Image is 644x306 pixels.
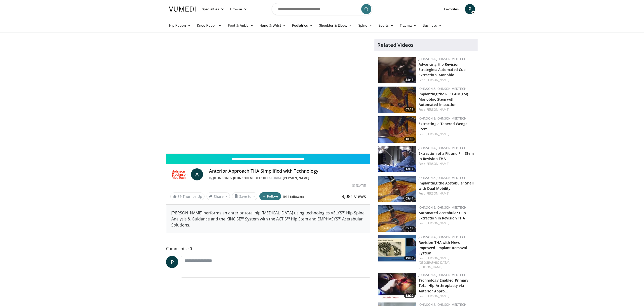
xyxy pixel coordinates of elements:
[283,176,309,180] a: [PERSON_NAME]
[378,273,416,299] img: ca0d5772-d6f0-440f-9d9c-544dbf2110f6.150x105_q85_crop-smart_upscale.jpg
[378,176,416,202] img: 9c1ab193-c641-4637-bd4d-10334871fca9.150x105_q85_crop-smart_upscale.jpg
[166,39,370,154] video-js: Video Player
[419,221,474,225] div: Feat.
[404,256,415,260] span: 19:38
[378,146,416,172] img: 82aed312-2a25-4631-ae62-904ce62d2708.150x105_q85_crop-smart_upscale.jpg
[199,4,227,14] a: Specialties
[404,137,415,141] span: 10:03
[419,62,466,77] a: Advancing Hip Revision Strategies: Automated Cup Extraction, Monoblo…
[419,240,467,255] a: Revision THA with New, Improved, Implant Removal System
[419,294,474,298] div: Feat.
[378,57,416,83] a: 38:47
[420,20,445,30] a: Business
[419,210,466,220] a: Automated Acetabular Cup Extraction in Revision THA
[404,196,415,201] span: 05:44
[170,193,205,200] a: 39 Thumbs Up
[419,121,468,131] a: Extracting a Tapered Wedge Stem
[378,146,416,172] a: 12:17
[178,194,182,199] span: 39
[170,168,189,180] img: Johnson & Johnson MedTech
[404,107,415,112] span: 07:19
[419,191,474,196] div: Feat.
[419,265,442,269] a: [PERSON_NAME]
[207,192,230,200] button: Share
[419,116,466,121] a: Johnson & Johnson MedTech
[425,107,449,112] a: [PERSON_NAME]
[289,20,316,30] a: Pediatrics
[378,273,416,299] a: 12:20
[425,132,449,136] a: [PERSON_NAME]
[166,245,370,252] span: Comments 0
[342,193,366,199] span: 3,081 views
[419,176,466,180] a: Johnson & Johnson MedTech
[209,176,366,180] div: By FEATURING
[404,293,415,298] span: 12:20
[213,176,265,180] a: Johnson & Johnson MedTech
[316,20,355,30] a: Shoulder & Elbow
[378,176,416,202] a: 05:44
[378,57,416,83] img: 9f1a5b5d-2ba5-4c40-8e0c-30b4b8951080.150x105_q85_crop-smart_upscale.jpg
[272,3,372,15] input: Search topics, interventions
[419,278,469,293] a: Technology Enabled Primary Total Hip Arthroplasty via Anterior Appro…
[465,4,475,14] a: P
[191,168,203,180] a: A
[194,20,225,30] a: Knee Recon
[425,191,449,196] a: [PERSON_NAME]
[419,57,466,61] a: Johnson & Johnson MedTech
[419,235,466,239] a: Johnson & Johnson MedTech
[232,192,258,200] button: Save to
[419,273,466,277] a: Johnson & Johnson MedTech
[378,87,416,113] a: 07:19
[378,116,416,143] a: 10:03
[425,294,449,298] a: [PERSON_NAME]
[209,168,366,174] h4: Anterior Approach THA Simplified with Technology
[419,256,450,265] a: [PERSON_NAME][GEOGRAPHIC_DATA],
[419,256,474,270] div: Feat.
[419,132,474,136] div: Feat.
[425,78,449,82] a: [PERSON_NAME]
[425,162,449,166] a: [PERSON_NAME]
[352,183,366,188] div: [DATE]
[404,167,415,171] span: 12:17
[419,78,474,82] div: Feat.
[441,4,462,14] a: Favorites
[377,42,414,48] h4: Related Videos
[166,256,178,268] a: P
[259,192,281,200] button: Follow
[404,78,415,82] span: 38:47
[257,20,289,30] a: Hand & Wrist
[378,235,416,261] img: 9517a7b7-3955-4e04-bf19-7ba39c1d30c4.150x105_q85_crop-smart_upscale.jpg
[282,195,304,199] a: 1914 followers
[419,92,468,107] a: Implanting the RECLAIM(TM) Monobloc Stem with Automated impaction
[378,205,416,232] img: d5b2f4bf-f70e-4130-8279-26f7233142ac.150x105_q85_crop-smart_upscale.jpg
[378,87,416,113] img: ffc33e66-92ed-4f11-95c4-0a160745ec3c.150x105_q85_crop-smart_upscale.jpg
[419,181,474,191] a: Implanting the Acetabular Shell with Dual Mobility
[225,20,257,30] a: Foot & Ankle
[169,7,196,12] img: VuMedi Logo
[166,205,370,233] div: [PERSON_NAME] performs an anterior total hip [MEDICAL_DATA] using technologies VELYS™ Hip-Spine A...
[425,221,449,225] a: [PERSON_NAME]
[419,87,466,91] a: Johnson & Johnson MedTech
[375,20,397,30] a: Sports
[419,107,474,112] div: Feat.
[378,205,416,232] a: 05:19
[378,235,416,261] a: 19:38
[404,226,415,231] span: 05:19
[355,20,375,30] a: Spine
[419,205,466,210] a: Johnson & Johnson MedTech
[419,151,474,161] a: Extraction of a Fit and Fill Stem in Revision THA
[227,4,250,14] a: Browse
[419,146,466,150] a: Johnson & Johnson MedTech
[397,20,420,30] a: Trauma
[166,20,194,30] a: Hip Recon
[378,116,416,143] img: 0b84e8e2-d493-4aee-915d-8b4f424ca292.150x105_q85_crop-smart_upscale.jpg
[419,162,474,166] div: Feat.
